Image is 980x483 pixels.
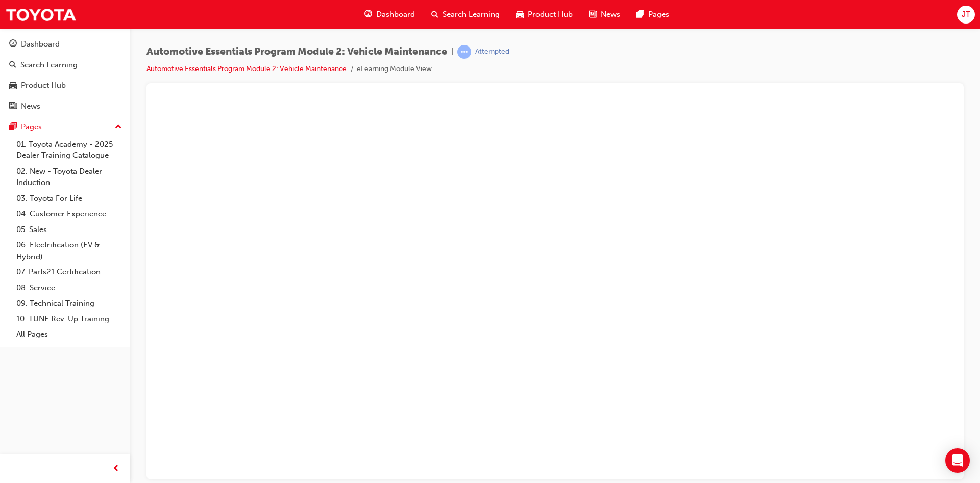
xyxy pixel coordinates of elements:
[357,63,432,75] li: eLearning Module View
[12,191,126,206] a: 03. Toyota For Life
[12,264,126,280] a: 07. Parts21 Certification
[4,118,126,136] button: Pages
[443,9,500,20] span: Search Learning
[945,448,970,473] div: Open Intercom Messenger
[9,81,17,90] span: car-icon
[21,121,42,133] div: Pages
[21,38,60,50] div: Dashboard
[957,6,975,24] button: JT
[4,56,126,75] a: Search Learning
[9,123,17,132] span: pages-icon
[12,222,126,238] a: 05. Sales
[21,101,40,112] div: News
[451,46,453,58] span: |
[457,45,471,59] span: learningRecordVerb_ATTEMPT-icon
[12,295,126,311] a: 09. Technical Training
[12,280,126,296] a: 08. Service
[628,4,677,25] a: pages-iconPages
[581,4,628,25] a: news-iconNews
[962,9,970,20] span: JT
[516,8,524,21] span: car-icon
[4,33,126,118] button: DashboardSearch LearningProduct HubNews
[636,8,644,21] span: pages-icon
[589,8,597,21] span: news-icon
[601,9,620,20] span: News
[4,76,126,95] a: Product Hub
[4,35,126,54] a: Dashboard
[146,64,347,73] a: Automotive Essentials Program Module 2: Vehicle Maintenance
[9,40,17,49] span: guage-icon
[648,9,669,20] span: Pages
[5,3,77,26] img: Trak
[112,463,120,475] span: prev-icon
[423,4,508,25] a: search-iconSearch Learning
[508,4,581,25] a: car-iconProduct Hub
[356,4,423,25] a: guage-iconDashboard
[12,206,126,222] a: 04. Customer Experience
[21,80,66,91] div: Product Hub
[475,47,509,57] div: Attempted
[20,59,78,71] div: Search Learning
[528,9,573,20] span: Product Hub
[12,164,126,191] a: 02. New - Toyota Dealer Induction
[146,46,447,58] span: Automotive Essentials Program Module 2: Vehicle Maintenance
[12,136,126,164] a: 01. Toyota Academy - 2025 Dealer Training Catalogue
[9,102,17,111] span: news-icon
[12,311,126,327] a: 10. TUNE Rev-Up Training
[9,61,16,70] span: search-icon
[12,327,126,342] a: All Pages
[364,8,372,21] span: guage-icon
[12,237,126,264] a: 06. Electrification (EV & Hybrid)
[376,9,415,20] span: Dashboard
[4,97,126,116] a: News
[431,8,438,21] span: search-icon
[115,121,122,134] span: up-icon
